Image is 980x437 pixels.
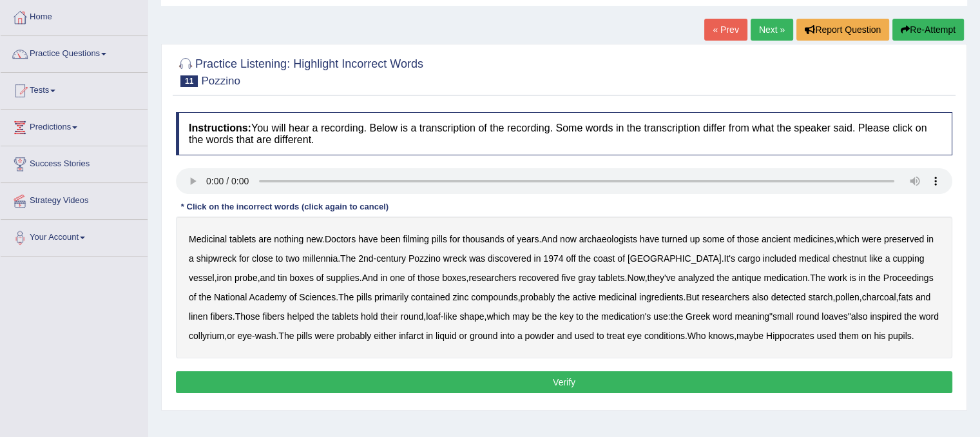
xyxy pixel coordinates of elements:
b: inspired [870,311,901,322]
b: collyrium [189,331,224,341]
b: ground [470,331,498,341]
b: use [653,311,668,322]
b: five [561,273,575,283]
b: gray [578,273,595,283]
b: Instructions: [189,122,251,133]
button: Report Question [796,19,889,41]
b: to [597,331,604,341]
b: discovered [488,253,532,264]
b: archaeologists [579,234,637,244]
b: Who [687,331,706,341]
b: have [358,234,378,244]
b: are [258,234,271,244]
b: of [289,292,297,302]
button: Re-Attempt [892,19,964,41]
b: researchers [468,273,516,283]
b: zinc [452,292,468,302]
a: Next » [751,19,793,41]
b: of [407,273,415,283]
b: those [418,273,439,283]
b: primarily [374,292,408,302]
b: eye [237,331,252,341]
b: nothing [274,234,303,244]
b: tablets [598,273,624,283]
b: like [443,311,457,322]
b: millennia [302,253,338,264]
b: And [541,234,557,244]
a: Practice Questions [1,36,148,68]
b: used [575,331,594,341]
b: pills [356,292,372,302]
b: medication [764,273,807,283]
b: in [927,234,934,244]
h4: You will hear a recording. Below is a transcription of the recording. Some words in the transcrip... [176,112,952,155]
a: Success Stories [1,146,148,179]
b: researchers [702,292,749,302]
b: loaves [821,311,847,322]
b: The [810,273,825,283]
div: * Click on the incorrect words (click again to cancel) [176,200,394,213]
b: the [199,292,211,302]
b: those [737,234,759,244]
b: and [916,292,930,302]
b: It's [724,253,735,264]
b: helped [287,311,314,322]
b: pupils [888,331,912,341]
b: Pozzino [408,253,441,264]
b: work [828,273,847,283]
b: small [773,311,794,322]
b: also [752,292,769,302]
a: Predictions [1,110,148,142]
b: included [763,253,796,264]
b: may [512,311,529,322]
a: Tests [1,73,148,105]
b: some [702,234,724,244]
b: of [506,234,514,244]
b: to [576,311,584,322]
b: used [816,331,836,341]
b: coast [593,253,615,264]
a: Strategy Videos [1,183,148,215]
b: charcoal [862,292,896,302]
b: And [362,273,378,283]
b: detected [771,292,806,302]
b: fibers [262,311,284,322]
b: National [214,292,247,302]
b: medication's [601,311,651,322]
small: Pozzino [201,75,240,87]
b: loaf [426,311,441,322]
b: Medicinal [189,234,227,244]
b: preserved [884,234,924,244]
b: the [868,273,880,283]
b: is [849,273,856,283]
b: meaning [735,311,769,322]
b: the [579,253,591,264]
b: maybe [736,331,764,341]
b: word [919,311,939,322]
div: . . , . - . , , . , . , . . , . , , , . , - , : " " , - . . , . [176,217,952,358]
b: filming [403,234,428,244]
b: on [861,331,872,341]
b: linen [189,311,208,322]
b: boxes [289,273,313,283]
b: Sciences [299,292,336,302]
b: round [400,311,423,322]
b: or [227,331,235,341]
b: century [376,253,406,264]
b: which [836,234,860,244]
b: of [617,253,625,264]
b: the [586,311,599,322]
b: have [640,234,659,244]
b: the [316,311,329,322]
b: pills [296,331,312,341]
b: their [380,311,398,322]
b: Proceedings [883,273,934,283]
b: of [727,234,735,244]
b: active [572,292,596,302]
b: the [671,311,683,322]
b: starch [808,292,832,302]
b: of [316,273,324,283]
b: either [374,331,396,341]
b: or [459,331,467,341]
b: tablets [229,234,256,244]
